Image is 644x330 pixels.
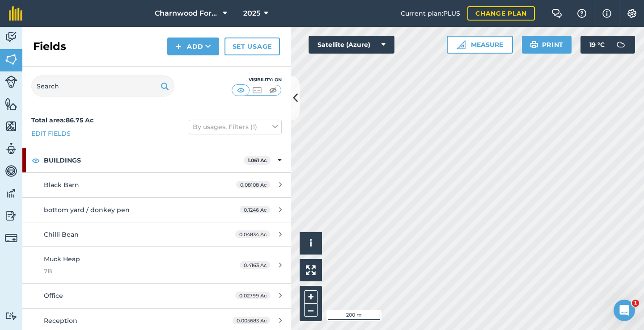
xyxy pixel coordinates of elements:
[44,181,79,189] span: Black Barn
[267,86,279,95] img: svg+xml;base64,PHN2ZyB4bWxucz0iaHR0cDovL3d3dy53My5vcmcvMjAwMC9zdmciIHdpZHRoPSI1MCIgaGVpZ2h0PSI0MC...
[22,284,291,308] a: Office0.02799 Ac
[602,8,611,19] img: svg+xml;base64,PHN2ZyB4bWxucz0iaHR0cDovL3d3dy53My5vcmcvMjAwMC9zdmciIHdpZHRoPSIxNyIgaGVpZ2h0PSIxNy...
[447,36,513,54] button: Measure
[44,266,212,276] span: 7B
[467,6,535,21] a: Change plan
[614,300,635,321] iframe: Intercom live chat
[22,247,291,283] a: Muck Heap7B0.4163 Ac
[22,222,291,246] a: Chilli Bean0.04834 Ac
[5,53,17,66] img: svg+xml;base64,PHN2ZyB4bWxucz0iaHR0cDovL3d3dy53My5vcmcvMjAwMC9zdmciIHdpZHRoPSI1NiIgaGVpZ2h0PSI2MC...
[632,300,639,307] span: 1
[175,41,182,52] img: svg+xml;base64,PHN2ZyB4bWxucz0iaHR0cDovL3d3dy53My5vcmcvMjAwMC9zdmciIHdpZHRoPSIxNCIgaGVpZ2h0PSIyNC...
[5,97,17,111] img: svg+xml;base64,PHN2ZyB4bWxucz0iaHR0cDovL3d3dy53My5vcmcvMjAwMC9zdmciIHdpZHRoPSI1NiIgaGVpZ2h0PSI2MC...
[5,209,17,222] img: svg+xml;base64,PD94bWwgdmVyc2lvbj0iMS4wIiBlbmNvZGluZz0idXRmLTgiPz4KPCEtLSBHZW5lcmF0b3I6IEFkb2JlIE...
[22,198,291,222] a: bottom yard / donkey pen0.1246 Ac
[9,6,22,21] img: fieldmargin Logo
[44,255,80,263] span: Muck Heap
[31,75,174,97] input: Search
[309,238,312,249] span: i
[31,116,93,124] strong: Total area : 86.75 Ac
[240,206,270,213] span: 0.1246 Ac
[5,164,17,178] img: svg+xml;base64,PD94bWwgdmVyc2lvbj0iMS4wIiBlbmNvZGluZz0idXRmLTgiPz4KPCEtLSBHZW5lcmF0b3I6IEFkb2JlIE...
[5,30,17,44] img: svg+xml;base64,PD94bWwgdmVyc2lvbj0iMS4wIiBlbmNvZGluZz0idXRmLTgiPz4KPCEtLSBHZW5lcmF0b3I6IEFkb2JlIE...
[248,157,267,163] strong: 1.061 Ac
[243,8,260,19] span: 2025
[233,317,270,324] span: 0.005683 Ac
[522,36,572,54] button: Print
[401,8,460,18] span: Current plan : PLUS
[22,148,291,172] div: BUILDINGS1.061 Ac
[251,86,263,95] img: svg+xml;base64,PHN2ZyB4bWxucz0iaHR0cDovL3d3dy53My5vcmcvMjAwMC9zdmciIHdpZHRoPSI1MCIgaGVpZ2h0PSI0MC...
[189,120,282,134] button: By usages, Filters (1)
[235,230,270,238] span: 0.04834 Ac
[155,8,219,19] span: Charnwood Forest Alpacas
[457,40,466,49] img: Ruler icon
[232,76,282,84] div: Visibility: On
[5,142,17,155] img: svg+xml;base64,PD94bWwgdmVyc2lvbj0iMS4wIiBlbmNvZGluZz0idXRmLTgiPz4KPCEtLSBHZW5lcmF0b3I6IEFkb2JlIE...
[5,75,17,88] img: svg+xml;base64,PD94bWwgdmVyc2lvbj0iMS4wIiBlbmNvZGluZz0idXRmLTgiPz4KPCEtLSBHZW5lcmF0b3I6IEFkb2JlIE...
[306,265,316,275] img: Four arrows, one pointing top left, one top right, one bottom right and the last bottom left
[5,120,17,133] img: svg+xml;base64,PHN2ZyB4bWxucz0iaHR0cDovL3d3dy53My5vcmcvMjAwMC9zdmciIHdpZHRoPSI1NiIgaGVpZ2h0PSI2MC...
[44,292,63,300] span: Office
[236,181,270,188] span: 0.08108 Ac
[225,38,280,55] a: Set usage
[167,38,219,55] button: Add
[235,292,270,299] span: 0.02799 Ac
[5,187,17,200] img: svg+xml;base64,PD94bWwgdmVyc2lvbj0iMS4wIiBlbmNvZGluZz0idXRmLTgiPz4KPCEtLSBHZW5lcmF0b3I6IEFkb2JlIE...
[5,312,17,320] img: svg+xml;base64,PD94bWwgdmVyc2lvbj0iMS4wIiBlbmNvZGluZz0idXRmLTgiPz4KPCEtLSBHZW5lcmF0b3I6IEFkb2JlIE...
[33,39,66,54] h2: Fields
[44,317,77,325] span: Reception
[32,155,40,166] img: svg+xml;base64,PHN2ZyB4bWxucz0iaHR0cDovL3d3dy53My5vcmcvMjAwMC9zdmciIHdpZHRoPSIxOCIgaGVpZ2h0PSIyNC...
[589,36,605,54] span: 19 ° C
[31,129,71,138] a: Edit fields
[551,9,562,18] img: Two speech bubbles overlapping with the left bubble in the forefront
[580,36,635,54] button: 19 °C
[612,36,630,54] img: svg+xml;base64,PD94bWwgdmVyc2lvbj0iMS4wIiBlbmNvZGluZz0idXRmLTgiPz4KPCEtLSBHZW5lcmF0b3I6IEFkb2JlIE...
[530,39,538,50] img: svg+xml;base64,PHN2ZyB4bWxucz0iaHR0cDovL3d3dy53My5vcmcvMjAwMC9zdmciIHdpZHRoPSIxOSIgaGVpZ2h0PSIyNC...
[44,230,79,238] span: Chilli Bean
[235,86,246,95] img: svg+xml;base64,PHN2ZyB4bWxucz0iaHR0cDovL3d3dy53My5vcmcvMjAwMC9zdmciIHdpZHRoPSI1MCIgaGVpZ2h0PSI0MC...
[576,9,587,18] img: A question mark icon
[240,261,270,269] span: 0.4163 Ac
[5,232,17,244] img: svg+xml;base64,PD94bWwgdmVyc2lvbj0iMS4wIiBlbmNvZGluZz0idXRmLTgiPz4KPCEtLSBHZW5lcmF0b3I6IEFkb2JlIE...
[44,148,244,172] strong: BUILDINGS
[161,81,169,92] img: svg+xml;base64,PHN2ZyB4bWxucz0iaHR0cDovL3d3dy53My5vcmcvMjAwMC9zdmciIHdpZHRoPSIxOSIgaGVpZ2h0PSIyNC...
[309,36,394,54] button: Satellite (Azure)
[300,232,322,255] button: i
[304,290,318,304] button: +
[44,206,130,214] span: bottom yard / donkey pen
[22,173,291,197] a: Black Barn0.08108 Ac
[304,304,318,317] button: –
[627,9,637,18] img: A cog icon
